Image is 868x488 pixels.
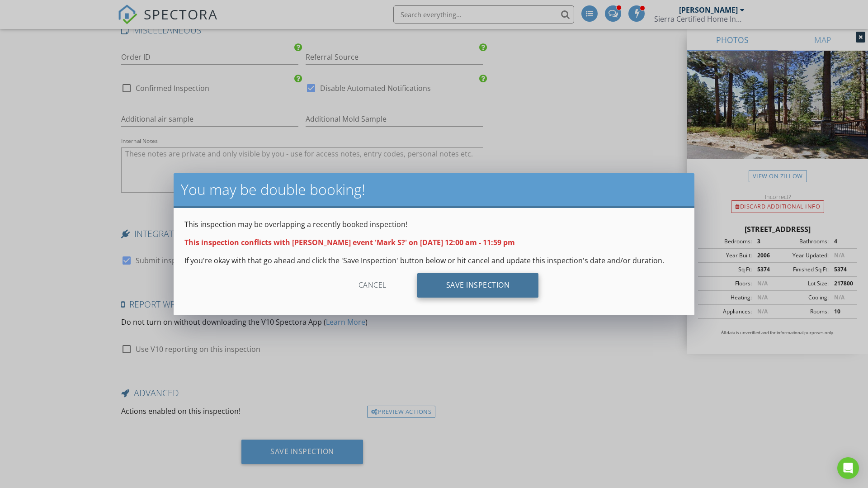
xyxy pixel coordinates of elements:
[181,180,687,199] h2: You may be double booking!
[330,273,415,298] div: Cancel
[837,457,859,479] div: Open Intercom Messenger
[184,219,684,230] p: This inspection may be overlapping a recently booked inspection!
[184,237,515,247] strong: This inspection conflicts with [PERSON_NAME] event 'Mark S?' on [DATE] 12:00 am - 11:59 pm
[417,273,539,298] div: Save Inspection
[184,255,684,266] p: If you're okay with that go ahead and click the 'Save Inspection' button below or hit cancel and ...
